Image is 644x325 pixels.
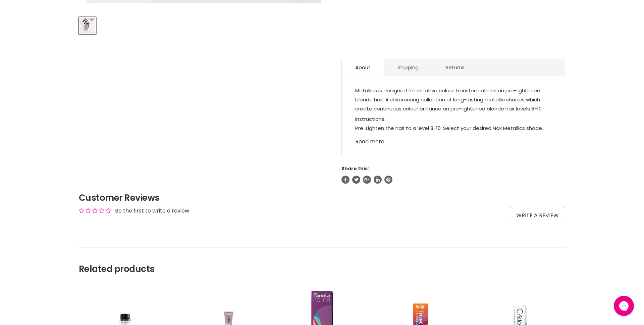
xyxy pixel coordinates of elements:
button: Nak Metallics Hair Colour Cream [79,17,96,34]
div: Average rating is 0.00 stars [79,207,111,215]
a: Shipping [384,59,432,76]
span: Metallics is designed for creative colour transformations on pre-lightened blonde hair. A shimmer... [355,87,542,112]
a: Returns [432,59,478,76]
p: Instructions: Pre-Lighten the hair to a level 8-10. Select your desired Nak Metallics shade. Comb... [355,114,552,143]
img: Nak Metallics Hair Colour Cream [79,18,95,34]
a: Write a review [510,207,565,224]
aside: Share this: [341,166,565,184]
div: Product thumbnails [78,15,330,34]
h2: Customer Reviews [79,192,565,204]
div: Be the first to write a review [115,207,189,215]
span: Share this: [341,165,369,172]
a: Read more [355,135,552,145]
h2: Related products [79,247,565,274]
iframe: Gorgias live chat messenger [610,293,637,318]
a: About [342,59,384,76]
